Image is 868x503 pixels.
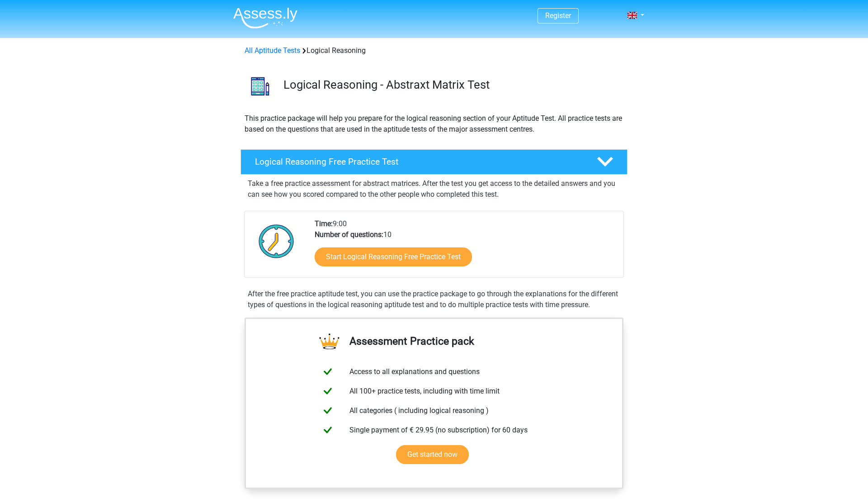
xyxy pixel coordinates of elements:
[315,230,383,239] b: Number of questions:
[254,218,299,264] img: Clock
[245,46,300,55] a: All Aptitude Tests
[315,219,333,228] b: Time:
[396,445,469,464] a: Get started now
[308,218,623,277] div: 9:00 10
[315,247,472,266] a: Start Logical Reasoning Free Practice Test
[545,11,571,20] a: Register
[245,113,623,135] p: This practice package will help you prepare for the logical reasoning section of your Aptitude Te...
[233,7,297,28] img: Assessly
[241,45,627,56] div: Logical Reasoning
[237,149,631,175] a: Logical Reasoning Free Practice Test
[244,289,624,310] div: After the free practice aptitude test, you can use the practice package to go through the explana...
[241,67,279,105] img: logical reasoning
[255,157,582,167] h4: Logical Reasoning Free Practice Test
[283,78,620,92] h3: Logical Reasoning - Abstraxt Matrix Test
[248,178,620,200] p: Take a free practice assessment for abstract matrices. After the test you get access to the detai...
